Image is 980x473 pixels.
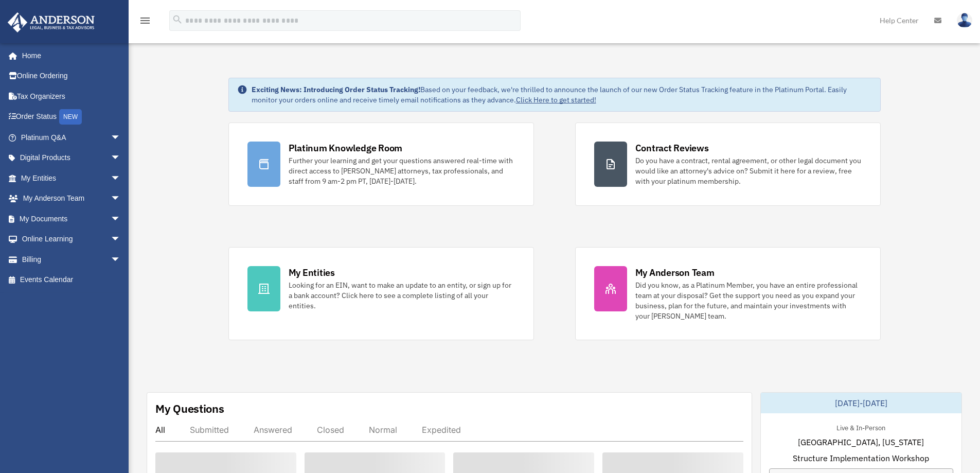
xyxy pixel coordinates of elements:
div: My Anderson Team [635,266,715,279]
a: Digital Productsarrow_drop_down [7,148,136,168]
img: Anderson Advisors Platinum Portal [5,12,98,32]
img: User Pic [957,13,972,28]
a: Order StatusNEW [7,107,136,128]
div: Live & In-Person [828,422,894,432]
a: menu [139,18,151,27]
span: arrow_drop_down [111,208,131,230]
div: Looking for an EIN, want to make an update to an entity, or sign up for a bank account? Click her... [289,280,515,311]
div: NEW [59,109,82,125]
div: Further your learning and get your questions answered real-time with direct access to [PERSON_NAM... [289,155,515,186]
div: Submitted [190,425,229,435]
div: My Questions [155,401,224,416]
div: [DATE]-[DATE] [761,393,961,413]
i: search [172,14,183,25]
div: Normal [369,425,397,435]
a: Online Learningarrow_drop_down [7,229,136,250]
div: Expedited [422,425,461,435]
div: All [155,425,165,435]
a: Online Ordering [7,66,136,86]
i: menu [139,14,151,27]
strong: Exciting News: Introducing Order Status Tracking! [252,85,420,94]
div: Closed [317,425,344,435]
span: arrow_drop_down [111,127,131,148]
a: Click Here to get started! [516,95,596,104]
div: Contract Reviews [635,142,709,154]
span: [GEOGRAPHIC_DATA], [US_STATE] [798,436,924,448]
span: arrow_drop_down [111,188,131,209]
span: Structure Implementation Workshop [793,452,929,464]
div: Do you have a contract, rental agreement, or other legal document you would like an attorney's ad... [635,155,862,186]
span: arrow_drop_down [111,168,131,189]
a: Events Calendar [7,270,136,290]
div: My Entities [289,266,335,279]
div: Based on your feedback, we're thrilled to announce the launch of our new Order Status Tracking fe... [252,84,872,105]
span: arrow_drop_down [111,249,131,270]
a: Billingarrow_drop_down [7,249,136,270]
a: My Documentsarrow_drop_down [7,208,136,229]
span: arrow_drop_down [111,148,131,169]
div: Platinum Knowledge Room [289,142,403,154]
a: My Entities Looking for an EIN, want to make an update to an entity, or sign up for a bank accoun... [228,247,534,340]
span: arrow_drop_down [111,229,131,250]
a: Contract Reviews Do you have a contract, rental agreement, or other legal document you would like... [575,122,881,206]
div: Answered [254,425,292,435]
a: My Entitiesarrow_drop_down [7,168,136,188]
a: Platinum Q&Aarrow_drop_down [7,127,136,148]
a: Platinum Knowledge Room Further your learning and get your questions answered real-time with dire... [228,122,534,206]
a: My Anderson Teamarrow_drop_down [7,188,136,209]
a: My Anderson Team Did you know, as a Platinum Member, you have an entire professional team at your... [575,247,881,340]
div: Did you know, as a Platinum Member, you have an entire professional team at your disposal? Get th... [635,280,862,321]
a: Home [7,45,131,66]
a: Tax Organizers [7,86,136,107]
